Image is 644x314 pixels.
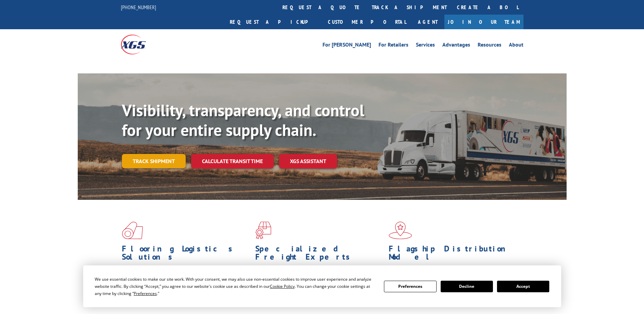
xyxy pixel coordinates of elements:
[389,222,412,239] img: xgs-icon-flagship-distribution-model-red
[255,222,271,239] img: xgs-icon-focused-on-flooring-red
[122,154,186,168] a: Track shipment
[255,245,384,264] h1: Specialized Freight Experts
[416,42,435,50] a: Services
[95,276,376,297] div: We use essential cookies to make our site work. With your consent, we may also use non-essential ...
[122,222,143,239] img: xgs-icon-total-supply-chain-intelligence-red
[83,265,561,307] div: Cookie Consent Prompt
[442,42,470,50] a: Advantages
[411,15,444,29] a: Agent
[279,154,337,169] a: XGS ASSISTANT
[389,264,514,280] span: Our agile distribution network gives you nationwide inventory management on demand.
[509,42,523,50] a: About
[497,281,549,292] button: Accept
[225,15,323,29] a: Request a pickup
[191,154,274,169] a: Calculate transit time
[323,15,411,29] a: Customer Portal
[255,264,384,295] p: From overlength loads to delicate cargo, our experienced staff knows the best way to move your fr...
[122,264,250,289] span: As an industry carrier of choice, XGS has brought innovation and dedication to flooring logistics...
[122,245,250,264] h1: Flooring Logistics Solutions
[134,291,157,296] span: Preferences
[379,42,408,50] a: For Retailers
[441,281,493,292] button: Decline
[389,245,517,264] h1: Flagship Distribution Model
[121,4,156,11] a: [PHONE_NUMBER]
[270,283,295,289] span: Cookie Policy
[323,42,371,50] a: For [PERSON_NAME]
[478,42,501,50] a: Resources
[122,100,364,140] b: Visibility, transparency, and control for your entire supply chain.
[384,281,436,292] button: Preferences
[444,15,523,29] a: Join Our Team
